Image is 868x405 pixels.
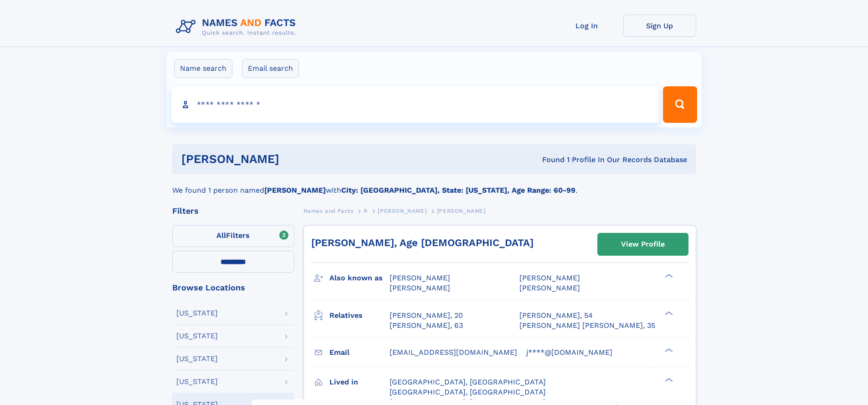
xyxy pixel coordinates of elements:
[172,174,696,196] div: We found 1 person named with .
[171,86,659,123] input: search input
[378,208,426,214] span: [PERSON_NAME]
[364,208,368,214] span: R
[176,332,218,340] div: [US_STATE]
[623,15,696,37] a: Sign Up
[663,377,673,383] div: ❯
[329,308,390,323] h3: Relatives
[329,345,390,360] h3: Email
[390,378,546,386] span: [GEOGRAPHIC_DATA], [GEOGRAPHIC_DATA]
[176,310,218,317] div: [US_STATE]
[663,310,673,316] div: ❯
[621,234,665,255] div: View Profile
[176,378,218,385] div: [US_STATE]
[519,274,580,282] span: [PERSON_NAME]
[172,15,303,39] img: Logo Names and Facts
[181,153,411,165] h1: [PERSON_NAME]
[437,208,486,214] span: [PERSON_NAME]
[311,237,534,248] a: [PERSON_NAME], Age [DEMOGRAPHIC_DATA]
[390,274,450,282] span: [PERSON_NAME]
[216,231,226,240] span: All
[550,15,623,37] a: Log In
[341,186,575,195] b: City: [GEOGRAPHIC_DATA], State: [US_STATE], Age Range: 60-99
[329,374,390,390] h3: Lived in
[519,284,580,292] span: [PERSON_NAME]
[172,225,294,247] label: Filters
[172,207,294,215] div: Filters
[663,86,697,123] button: Search Button
[176,355,218,363] div: [US_STATE]
[303,205,354,216] a: Names and Facts
[663,347,673,353] div: ❯
[242,59,299,78] label: Email search
[172,284,294,292] div: Browse Locations
[519,310,593,321] a: [PERSON_NAME], 54
[663,273,673,279] div: ❯
[598,233,688,255] a: View Profile
[390,388,546,396] span: [GEOGRAPHIC_DATA], [GEOGRAPHIC_DATA]
[390,310,463,321] a: [PERSON_NAME], 20
[390,284,450,292] span: [PERSON_NAME]
[378,205,426,216] a: [PERSON_NAME]
[390,321,463,331] a: [PERSON_NAME], 63
[174,59,232,78] label: Name search
[329,270,390,286] h3: Also known as
[390,348,517,357] span: [EMAIL_ADDRESS][DOMAIN_NAME]
[264,186,326,195] b: [PERSON_NAME]
[519,321,655,331] a: [PERSON_NAME] [PERSON_NAME], 35
[364,205,368,216] a: R
[411,155,687,165] div: Found 1 Profile In Our Records Database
